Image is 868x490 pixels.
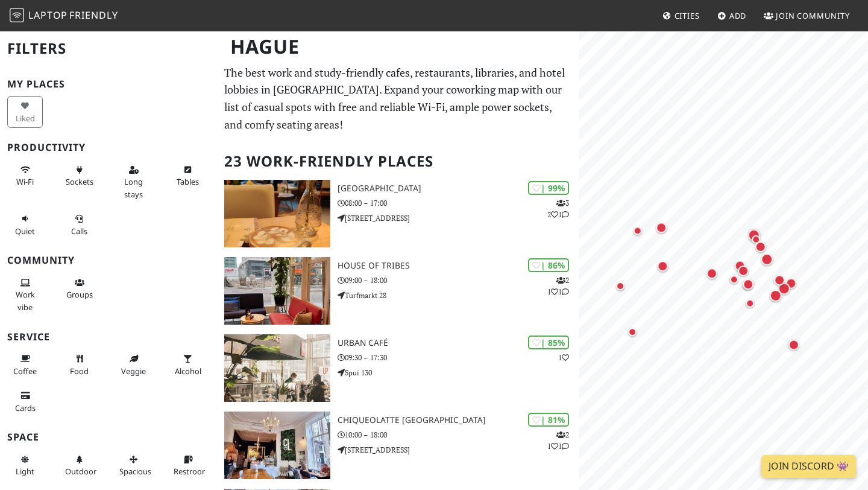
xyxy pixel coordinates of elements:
[729,10,747,21] span: Add
[743,296,757,310] div: Map marker
[16,289,35,312] span: People working
[528,258,569,272] div: | 86%
[547,429,569,452] p: 2 1 1
[338,367,579,378] p: Spui 130
[653,220,669,235] div: Map marker
[177,176,199,187] span: Work-friendly tables
[783,275,799,291] div: Map marker
[338,352,579,363] p: 09:30 – 17:30
[740,276,756,292] div: Map marker
[338,415,579,425] h3: Chiqueolatte [GEOGRAPHIC_DATA]
[613,279,627,293] div: Map marker
[727,272,741,287] div: Map marker
[217,334,579,402] a: Urban Café | 85% 1 Urban Café 09:30 – 17:30 Spui 130
[61,273,97,305] button: Groups
[528,181,569,195] div: | 99%
[761,455,856,478] a: Join Discord 👾
[655,258,670,274] div: Map marker
[121,366,146,377] span: Veggie
[175,366,201,377] span: Alcohol
[16,176,34,187] span: Stable Wi-Fi
[217,412,579,479] a: Chiqueolatte Den Haag | 81% 211 Chiqueolatte [GEOGRAPHIC_DATA] 10:00 – 18:00 [STREET_ADDRESS]
[66,176,93,187] span: Power sockets
[217,180,579,247] a: Barista Cafe Frederikstraat | 99% 321 [GEOGRAPHIC_DATA] 08:00 – 17:00 [STREET_ADDRESS]
[7,431,210,443] h3: Space
[7,30,210,67] h2: Filters
[338,444,579,456] p: [STREET_ADDRESS]
[28,8,68,22] span: Laptop
[712,5,752,27] a: Add
[16,466,34,477] span: Natural light
[221,30,576,63] h1: Hague
[732,258,748,273] div: Map marker
[224,412,330,479] img: Chiqueolatte Den Haag
[631,223,645,238] div: Map marker
[338,275,579,286] p: 09:00 – 18:00
[7,331,210,343] h3: Service
[116,450,151,482] button: Spacious
[7,78,210,90] h3: My Places
[217,257,579,325] a: House of Tribes | 86% 211 House of Tribes 09:00 – 18:00 Turfmarkt 28
[776,10,850,21] span: Join Community
[224,257,330,325] img: House of Tribes
[338,197,579,209] p: 08:00 – 17:00
[15,226,35,237] span: Quiet
[786,337,802,352] div: Map marker
[119,466,151,477] span: Spacious
[170,450,206,482] button: Restroom
[338,261,579,271] h3: House of Tribes
[69,8,118,22] span: Friendly
[7,255,210,266] h3: Community
[10,8,24,22] img: LaptopFriendly
[772,272,787,288] div: Map marker
[7,450,43,482] button: Light
[758,250,775,267] div: Map marker
[124,176,143,199] span: Long stays
[767,287,784,304] div: Map marker
[61,160,97,192] button: Sockets
[528,413,569,427] div: | 81%
[15,402,36,413] span: Credit cards
[170,160,206,192] button: Tables
[61,450,97,482] button: Outdoor
[65,466,96,477] span: Outdoor area
[528,336,569,349] div: | 85%
[7,160,43,192] button: Wi-Fi
[759,5,855,27] a: Join Community
[224,64,571,133] p: The best work and study-friendly cafes, restaurants, libraries, and hotel lobbies in [GEOGRAPHIC_...
[66,289,93,300] span: Group tables
[338,212,579,224] p: [STREET_ADDRESS]
[658,5,705,27] a: Cities
[746,225,762,241] div: Map marker
[10,5,118,27] a: LaptopFriendly LaptopFriendly
[338,338,579,348] h3: Urban Café
[704,266,720,281] div: Map marker
[675,10,700,21] span: Cities
[61,209,97,241] button: Calls
[224,143,571,180] h2: 23 Work-Friendly Places
[338,183,579,194] h3: [GEOGRAPHIC_DATA]
[13,366,37,377] span: Coffee
[558,352,569,363] p: 1
[61,349,97,381] button: Food
[625,325,640,339] div: Map marker
[746,226,763,243] div: Map marker
[749,232,763,246] div: Map marker
[338,290,579,301] p: Turfmarkt 28
[735,262,751,278] div: Map marker
[170,349,206,381] button: Alcohol
[224,334,330,402] img: Urban Café
[338,429,579,441] p: 10:00 – 18:00
[753,239,769,255] div: Map marker
[174,466,209,477] span: Restroom
[224,180,330,247] img: Barista Cafe Frederikstraat
[7,209,43,241] button: Quiet
[7,349,43,381] button: Coffee
[116,160,151,204] button: Long stays
[70,366,89,377] span: Food
[776,280,793,297] div: Map marker
[7,273,43,317] button: Work vibe
[116,349,151,381] button: Veggie
[7,142,210,153] h3: Productivity
[547,197,569,220] p: 3 2 1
